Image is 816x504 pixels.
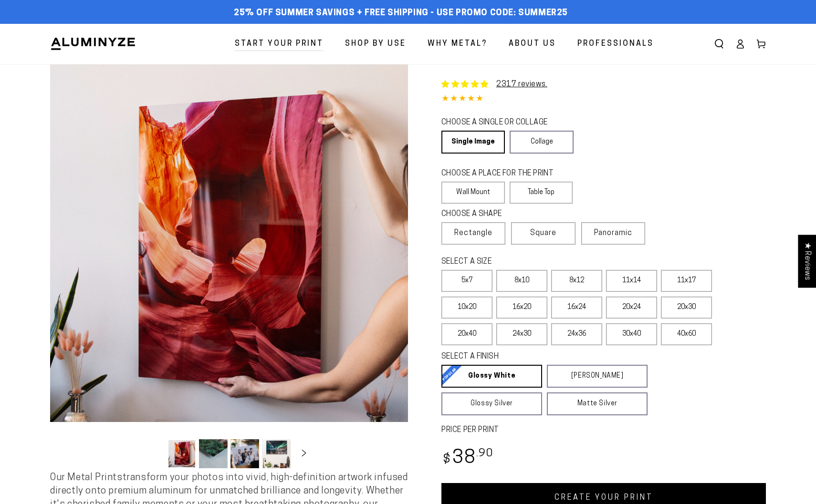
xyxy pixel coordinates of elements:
[441,117,565,128] legend: CHOOSE A SINGLE OR COLLAGE
[345,37,406,51] span: Shop By Use
[547,365,648,388] a: [PERSON_NAME]
[496,323,547,345] label: 24x30
[441,297,492,319] label: 10x20
[234,8,568,19] span: 25% off Summer Savings + Free Shipping - Use Promo Code: SUMMER25
[441,392,542,415] a: Glossy Silver
[441,365,542,388] a: Glossy White
[606,323,657,345] label: 30x40
[441,93,766,106] div: 4.85 out of 5.0 stars
[547,392,648,415] a: Matte Silver
[50,64,408,471] media-gallery: Gallery Viewer
[441,131,505,154] a: Single Image
[570,31,661,57] a: Professionals
[798,235,816,288] div: Click to open Judge.me floating reviews tab
[441,449,493,468] bdi: 38
[502,31,563,57] a: About Us
[441,425,766,436] label: PRICE PER PRINT
[441,270,492,292] label: 5x7
[606,297,657,319] label: 20x24
[510,131,573,154] a: Collage
[428,37,487,51] span: Why Metal?
[420,31,494,57] a: Why Metal?
[144,443,165,464] button: Slide left
[551,323,602,345] label: 24x36
[338,31,413,57] a: Shop By Use
[441,182,505,204] label: Wall Mount
[235,37,324,51] span: Start Your Print
[510,182,573,204] label: Table Top
[441,79,547,90] a: 2317 reviews.
[441,351,625,362] legend: SELECT A FINISH
[551,270,602,292] label: 8x12
[441,257,632,267] legend: SELECT A SIZE
[50,37,136,51] img: Aluminyze
[661,323,712,345] label: 40x60
[661,270,712,292] label: 11x17
[293,443,314,464] button: Slide right
[530,227,556,239] span: Square
[454,227,492,239] span: Rectangle
[230,439,259,468] button: Load image 3 in gallery view
[228,31,331,57] a: Start Your Print
[199,439,228,468] button: Load image 2 in gallery view
[167,439,196,468] button: Load image 1 in gallery view
[606,270,657,292] label: 11x14
[496,297,547,319] label: 16x20
[496,81,547,88] a: 2317 reviews.
[551,297,602,319] label: 16x24
[476,448,493,459] sup: .90
[441,168,564,179] legend: CHOOSE A PLACE FOR THE PRINT
[661,297,712,319] label: 20x30
[577,37,654,51] span: Professionals
[594,229,632,237] span: Panoramic
[709,33,730,54] summary: Search our site
[441,323,492,345] label: 20x40
[443,453,451,466] span: $
[509,37,556,51] span: About Us
[262,439,291,468] button: Load image 4 in gallery view
[441,209,565,220] legend: CHOOSE A SHAPE
[496,270,547,292] label: 8x10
